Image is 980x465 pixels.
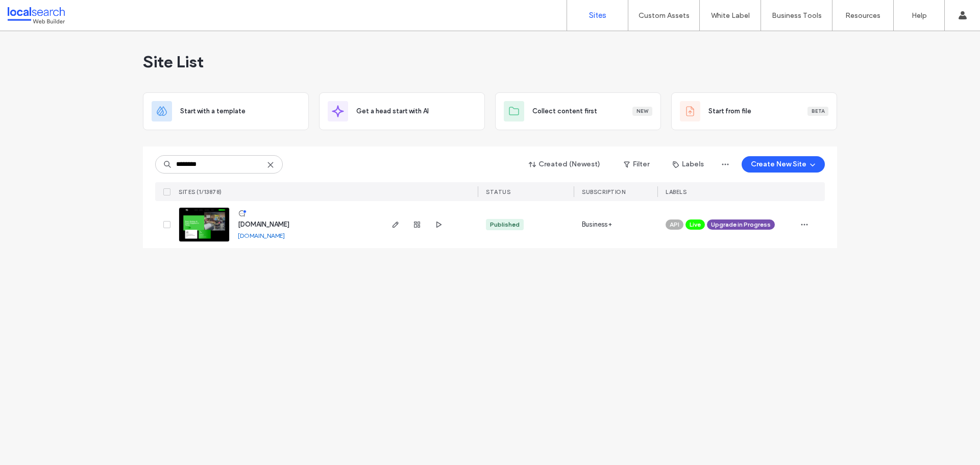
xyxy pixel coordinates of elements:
div: Start from fileBeta [671,92,837,130]
label: Custom Assets [639,11,690,20]
span: Collect content first [532,106,597,116]
div: Start with a template [143,92,309,130]
div: New [632,107,652,116]
span: Get a head start with AI [356,106,429,116]
label: White Label [711,11,750,20]
span: Start from file [708,106,751,116]
span: Business+ [582,219,612,230]
div: Published [490,220,520,229]
label: Business Tools [772,11,822,20]
button: Filter [614,156,659,173]
span: SITES (1/13878) [179,188,222,195]
span: Live [690,220,701,229]
label: Resources [845,11,880,20]
span: Upgrade in Progress [711,220,771,229]
button: Create New Site [742,156,825,173]
div: Beta [807,107,828,116]
span: Site List [143,52,204,72]
span: API [670,220,679,229]
a: [DOMAIN_NAME] [238,221,289,228]
button: Created (Newest) [520,156,609,173]
button: Labels [664,156,713,173]
span: Start with a template [180,106,246,116]
a: [DOMAIN_NAME] [238,232,285,239]
label: Help [912,11,927,20]
span: SUBSCRIPTION [582,188,625,195]
span: STATUS [486,188,510,195]
span: LABELS [666,188,687,195]
div: Get a head start with AI [319,92,485,130]
div: Collect content firstNew [495,92,661,130]
label: Sites [589,11,606,20]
